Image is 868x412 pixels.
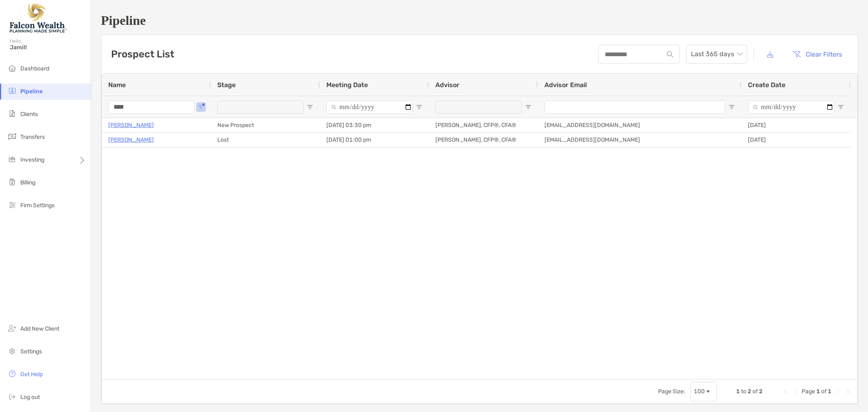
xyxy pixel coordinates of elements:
span: Name [108,81,126,89]
div: [DATE] [741,133,851,147]
div: [EMAIL_ADDRESS][DOMAIN_NAME] [538,133,741,147]
div: Last Page [844,388,851,395]
img: billing icon [7,177,17,187]
button: Open Filter Menu [307,104,313,110]
span: Investing [20,156,44,163]
img: add_new_client icon [7,323,17,333]
span: Dashboard [20,65,49,72]
img: investing icon [7,154,17,164]
img: firm-settings icon [7,200,17,210]
a: [PERSON_NAME] [108,135,154,145]
span: Page [802,388,815,395]
button: Open Filter Menu [525,104,531,110]
div: [PERSON_NAME], CFP®, CFA® [429,133,538,147]
h1: Pipeline [101,13,858,28]
img: Falcon Wealth Planning Logo [10,3,67,33]
div: New Prospect [211,118,320,132]
button: Open Filter Menu [198,104,204,110]
span: to [741,388,746,395]
div: Next Page [835,388,841,395]
div: Lost [211,133,320,147]
span: 1 [736,388,740,395]
input: Advisor Email Filter Input [544,101,725,114]
span: Log out [20,394,40,401]
img: dashboard icon [7,63,17,73]
input: Create Date Filter Input [748,101,834,114]
div: Previous Page [792,388,798,395]
div: [EMAIL_ADDRESS][DOMAIN_NAME] [538,118,741,132]
span: Billing [20,179,35,186]
img: pipeline icon [7,86,17,96]
div: [DATE] 01:00 pm [320,133,429,147]
button: Open Filter Menu [837,104,844,110]
div: [DATE] [741,118,851,132]
span: Settings [20,348,42,355]
span: Clients [20,111,38,118]
img: logout icon [7,392,17,401]
div: First Page [782,388,789,395]
img: input icon [667,51,673,57]
button: Clear Filters [786,45,848,63]
span: Firm Settings [20,202,55,209]
span: Pipeline [20,88,43,95]
span: of [821,388,826,395]
span: Transfers [20,134,45,140]
button: Open Filter Menu [416,104,422,110]
a: [PERSON_NAME] [108,120,154,130]
span: 1 [816,388,820,395]
span: Jamil! [10,44,86,51]
div: [DATE] 03:30 pm [320,118,429,132]
span: Get Help [20,371,43,378]
input: Name Filter Input [108,101,195,114]
span: Stage [217,81,236,89]
span: Advisor [435,81,459,89]
span: Advisor Email [544,81,587,89]
span: Meeting Date [326,81,368,89]
span: 2 [759,388,763,395]
div: Page Size: [658,388,685,395]
img: get-help icon [7,369,17,379]
img: settings icon [7,346,17,356]
span: Last 365 days [691,45,742,63]
span: Create Date [748,81,785,89]
img: transfers icon [7,131,17,141]
button: Open Filter Menu [728,104,735,110]
input: Meeting Date Filter Input [326,101,413,114]
span: Add New Client [20,325,59,332]
img: clients icon [7,109,17,118]
div: Page Size [690,382,717,401]
span: 2 [748,388,751,395]
h3: Prospect List [111,48,174,60]
span: 1 [828,388,831,395]
span: of [752,388,758,395]
div: 100 [694,388,705,395]
div: [PERSON_NAME], CFP®, CFA® [429,118,538,132]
